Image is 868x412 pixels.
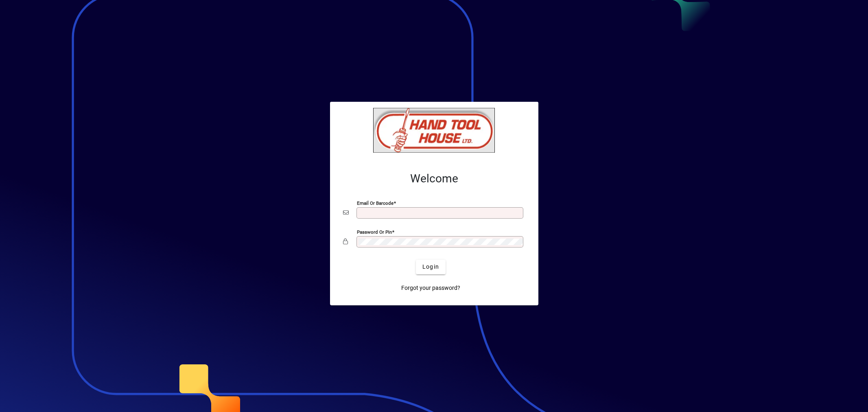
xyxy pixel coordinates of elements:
h2: Welcome [343,172,525,186]
span: Login [422,263,439,271]
button: Login [416,260,446,274]
span: Forgot your password? [401,284,460,292]
mat-label: Password or Pin [357,229,392,234]
mat-label: Email or Barcode [357,200,394,206]
a: Forgot your password? [398,281,464,296]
